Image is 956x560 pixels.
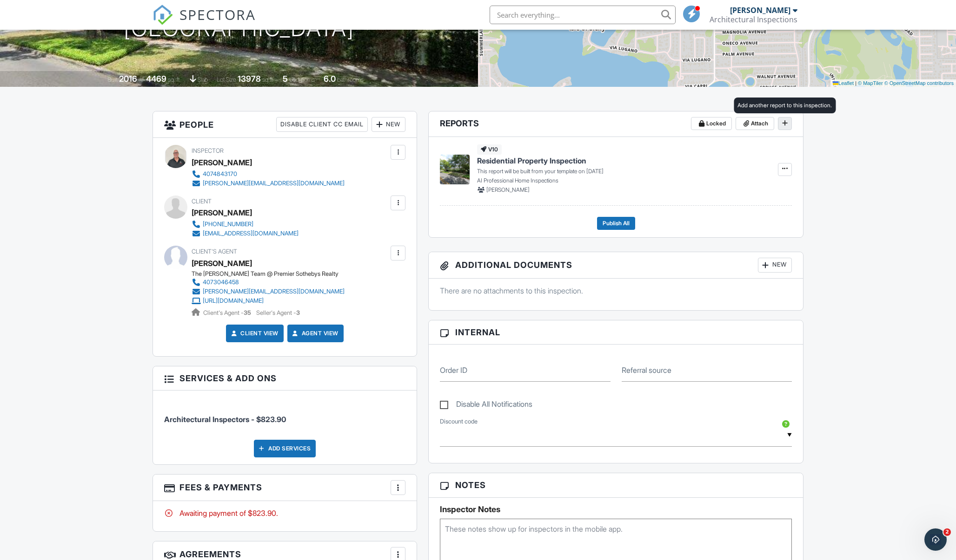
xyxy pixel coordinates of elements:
[758,258,792,273] div: New
[45,12,90,21] p: Active 15h ago
[276,117,368,132] div: Disable Client CC Email
[833,80,854,86] a: Leaflet
[622,365,671,375] label: Referral source
[107,76,118,83] span: Built
[192,179,345,188] a: [PERSON_NAME][EMAIL_ADDRESS][DOMAIN_NAME]
[440,400,532,411] label: Disable All Notifications
[440,365,467,375] label: Order ID
[254,440,316,457] div: Add Services
[8,285,178,300] textarea: Message…
[153,475,417,501] h3: Fees & Payments
[192,287,345,296] a: [PERSON_NAME][EMAIL_ADDRESS][DOMAIN_NAME]
[29,304,37,312] button: Emoji picker
[324,74,336,84] div: 6.0
[858,80,883,86] a: © MapTiler
[283,74,288,84] div: 5
[943,528,951,536] span: 2
[192,256,252,270] a: [PERSON_NAME]
[429,473,803,497] h3: Notes
[291,329,339,338] a: Agent View
[15,116,68,121] div: Support • Just now
[153,5,173,25] img: The Best Home Inspection Software - Spectora
[15,82,121,91] a: Click here to view the email.
[153,366,417,391] h3: Services & Add ons
[203,309,252,316] span: Client's Agent -
[192,169,345,179] a: 4074843170
[164,508,405,518] div: Awaiting payment of $823.90.
[198,76,208,83] span: slab
[7,63,153,114] div: An email could not be delivered:Click here to view the email.For more information, viewWhy emails...
[203,279,239,286] div: 4073046458
[440,286,792,296] p: There are no attachments to this inspection.
[289,76,315,83] span: bedrooms
[203,297,264,305] div: [URL][DOMAIN_NAME]
[44,304,52,312] button: Gif picker
[490,6,676,24] input: Search everything...
[164,415,286,424] span: Architectural Inspectors - $823.90
[372,117,405,132] div: New
[27,5,41,20] img: Profile image for Support
[296,309,300,316] strong: 3
[924,528,947,551] iframe: Intercom live chat
[855,80,856,86] span: |
[153,111,417,138] h3: People
[146,4,163,21] button: Home
[244,309,251,316] strong: 35
[192,147,224,154] span: Inspector
[192,156,252,169] div: [PERSON_NAME]
[192,278,345,287] a: 4073046458
[710,15,797,24] div: Architectural Inspections
[203,288,345,295] div: [PERSON_NAME][EMAIL_ADDRESS][DOMAIN_NAME]
[429,320,803,345] h3: Internal
[262,76,274,83] span: sq.ft.
[440,505,792,514] h5: Inspector Notes
[164,397,405,432] li: Service: Architectural Inspectors
[192,270,352,278] div: The [PERSON_NAME] Team @ Premier Sothebys Realty
[146,74,166,84] div: 4469
[229,329,279,338] a: Client View
[203,221,253,228] div: [PHONE_NUMBER]
[119,74,137,84] div: 2016
[238,74,261,84] div: 13978
[192,229,299,238] a: [EMAIL_ADDRESS][DOMAIN_NAME]
[440,417,478,426] label: Discount code
[6,4,24,21] button: go back
[192,220,299,229] a: [PHONE_NUMBER]
[192,296,345,306] a: [URL][DOMAIN_NAME]
[884,80,954,86] a: © OpenStreetMap contributors
[337,76,364,83] span: bathrooms
[45,5,74,12] h1: Support
[168,76,181,83] span: sq. ft.
[256,309,300,316] span: Seller's Agent -
[203,170,237,178] div: 4074843170
[153,13,256,32] a: SPECTORA
[192,198,212,205] span: Client
[7,63,179,134] div: Support says…
[59,304,66,312] button: Start recording
[217,76,236,83] span: Lot Size
[15,90,145,108] div: For more information, view
[159,300,174,315] button: Send a message…
[203,230,299,237] div: [EMAIL_ADDRESS][DOMAIN_NAME]
[203,180,345,187] div: [PERSON_NAME][EMAIL_ADDRESS][DOMAIN_NAME]
[730,6,790,15] div: [PERSON_NAME]
[192,248,237,255] span: Client's Agent
[163,4,180,20] div: Close
[15,69,145,78] div: An email could not be delivered:
[429,252,803,279] h3: Additional Documents
[14,304,22,312] button: Upload attachment
[192,206,252,220] div: [PERSON_NAME]
[179,5,256,24] span: SPECTORA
